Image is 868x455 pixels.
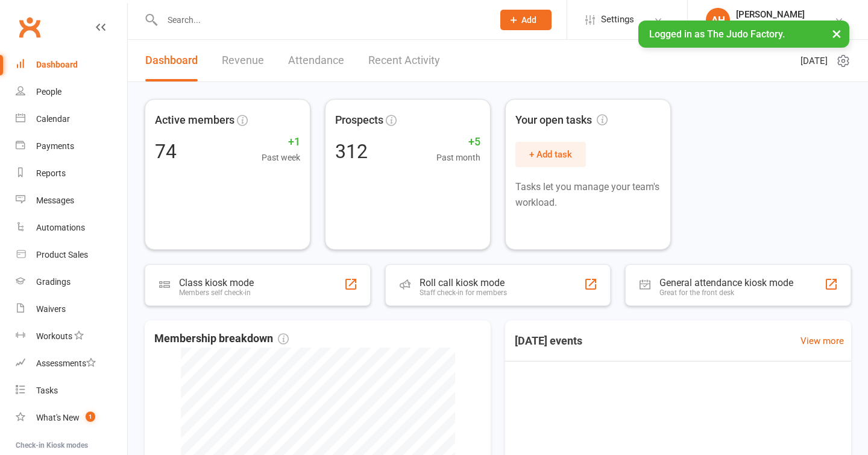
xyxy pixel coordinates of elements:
[515,179,661,210] p: Tasks let you manage your team's workload.
[159,11,485,28] input: Search...
[736,9,805,20] div: [PERSON_NAME]
[36,114,70,124] div: Calendar
[800,54,828,68] span: [DATE]
[36,304,66,314] div: Waivers
[145,40,198,81] a: Dashboard
[36,87,61,97] div: People
[288,40,344,81] a: Attendance
[706,8,730,32] div: AH
[86,412,95,422] span: 1
[16,269,127,296] a: Gradings
[36,60,78,69] div: Dashboard
[505,330,592,352] h3: [DATE] events
[14,12,45,42] a: Clubworx
[521,15,536,25] span: Add
[36,277,71,287] div: Gradings
[335,112,383,129] span: Prospects
[36,196,74,205] div: Messages
[154,330,289,348] span: Membership breakdown
[36,141,74,151] div: Payments
[36,386,58,395] div: Tasks
[436,133,480,151] span: +5
[659,277,793,288] div: General attendance kiosk mode
[515,142,586,167] button: + Add task
[16,78,127,106] a: People
[36,223,85,232] div: Automations
[16,350,127,377] a: Assessments
[36,413,80,422] div: What's New
[368,40,440,81] a: Recent Activity
[601,6,634,33] span: Settings
[179,288,254,297] div: Members self check-in
[16,133,127,160] a: Payments
[36,331,72,341] div: Workouts
[649,28,785,40] span: Logged in as The Judo Factory.
[36,250,88,259] div: Product Sales
[16,214,127,241] a: Automations
[16,51,127,78] a: Dashboard
[736,20,805,31] div: The Judo Factory
[800,334,844,348] a: View more
[16,404,127,431] a: What's New1
[222,40,264,81] a: Revenue
[262,133,300,151] span: +1
[500,10,552,30] button: Add
[420,288,507,297] div: Staff check-in for members
[436,151,480,164] span: Past month
[659,288,793,297] div: Great for the front desk
[16,241,127,269] a: Product Sales
[262,151,300,164] span: Past week
[155,142,177,161] div: 74
[16,160,127,187] a: Reports
[826,21,848,46] button: ×
[420,277,507,288] div: Roll call kiosk mode
[155,112,234,129] span: Active members
[36,358,96,368] div: Assessments
[335,142,368,161] div: 312
[179,277,254,288] div: Class kiosk mode
[16,187,127,214] a: Messages
[16,323,127,350] a: Workouts
[36,168,66,178] div: Reports
[16,296,127,323] a: Waivers
[515,112,608,129] span: Your open tasks
[16,377,127,404] a: Tasks
[16,106,127,133] a: Calendar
